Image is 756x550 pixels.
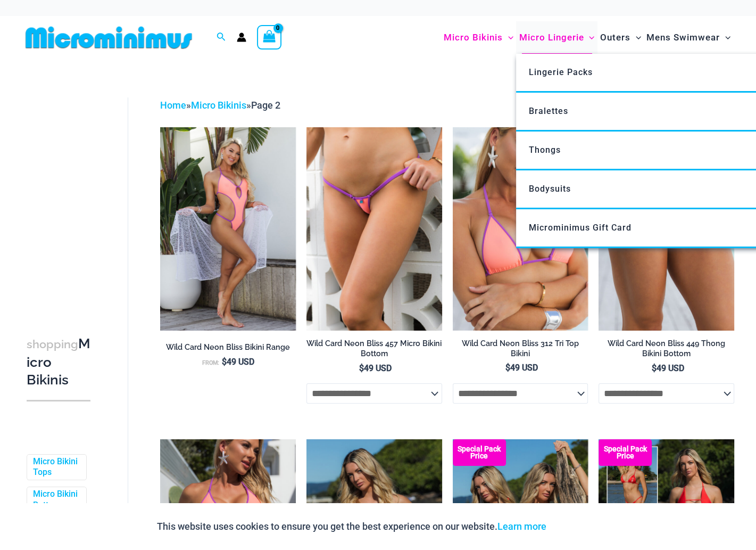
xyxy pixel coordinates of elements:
[599,339,734,358] h2: Wild Card Neon Bliss 449 Thong Bikini Bottom
[306,339,442,358] h2: Wild Card Neon Bliss 457 Micro Bikini Bottom
[439,20,735,55] nav: Site Navigation
[505,363,510,373] span: $
[529,106,568,116] span: Bralettes
[453,127,588,331] img: Wild Card Neon Bliss 312 Top 03
[237,32,246,42] a: Account icon link
[217,31,226,44] a: Search icon link
[160,127,296,331] a: Wild Card Neon Bliss 312 Top 01Wild Card Neon Bliss 819 One Piece St Martin 5996 Sarong 04Wild Ca...
[505,363,538,373] bdi: 49 USD
[441,21,516,54] a: Micro BikinisMenu ToggleMenu Toggle
[160,342,296,356] a: Wild Card Neon Bliss Bikini Range
[554,514,600,539] button: Accept
[21,26,196,50] img: MM SHOP LOGO FLAT
[444,24,503,51] span: Micro Bikinis
[359,363,392,373] bdi: 49 USD
[160,100,186,111] a: Home
[191,100,246,111] a: Micro Bikinis
[157,519,546,535] p: This website uses cookies to ensure you get the best experience on our website.
[453,339,588,358] h2: Wild Card Neon Bliss 312 Tri Top Bikini
[27,338,78,351] span: shopping
[27,335,90,389] h3: Micro Bikinis
[453,339,588,363] a: Wild Card Neon Bliss 312 Tri Top Bikini
[529,223,632,233] span: Microminimus Gift Card
[599,446,652,459] b: Special Pack Price
[584,24,594,51] span: Menu Toggle
[257,25,281,50] a: View Shopping Cart, empty
[160,100,280,111] span: » »
[221,357,254,367] bdi: 49 USD
[306,339,442,363] a: Wild Card Neon Bliss 457 Micro Bikini Bottom
[646,24,720,51] span: Mens Swimwear
[33,456,78,479] a: Micro Bikini Tops
[529,67,593,77] span: Lingerie Packs
[644,21,733,54] a: Mens SwimwearMenu ToggleMenu Toggle
[27,89,122,302] iframe: TrustedSite Certified
[251,100,280,111] span: Page 2
[202,359,219,366] span: From:
[597,21,644,54] a: OutersMenu ToggleMenu Toggle
[529,184,571,194] span: Bodysuits
[516,21,597,54] a: Micro LingerieMenu ToggleMenu Toggle
[160,342,296,352] h2: Wild Card Neon Bliss Bikini Range
[529,145,561,155] span: Thongs
[503,24,513,51] span: Menu Toggle
[359,363,364,373] span: $
[652,363,684,373] bdi: 49 USD
[306,127,442,331] img: Wild Card Neon Bliss 312 Top 457 Micro 04
[453,446,506,459] b: Special Pack Price
[33,489,78,511] a: Micro Bikini Bottoms
[720,24,730,51] span: Menu Toggle
[306,127,442,331] a: Wild Card Neon Bliss 312 Top 457 Micro 04Wild Card Neon Bliss 312 Top 457 Micro 05Wild Card Neon ...
[519,24,584,51] span: Micro Lingerie
[497,521,546,532] a: Learn more
[599,339,734,363] a: Wild Card Neon Bliss 449 Thong Bikini Bottom
[600,24,630,51] span: Outers
[453,127,588,331] a: Wild Card Neon Bliss 312 Top 03Wild Card Neon Bliss 312 Top 457 Micro 02Wild Card Neon Bliss 312 ...
[630,24,641,51] span: Menu Toggle
[160,127,296,331] img: Wild Card Neon Bliss 312 Top 01
[221,357,226,367] span: $
[652,363,657,373] span: $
